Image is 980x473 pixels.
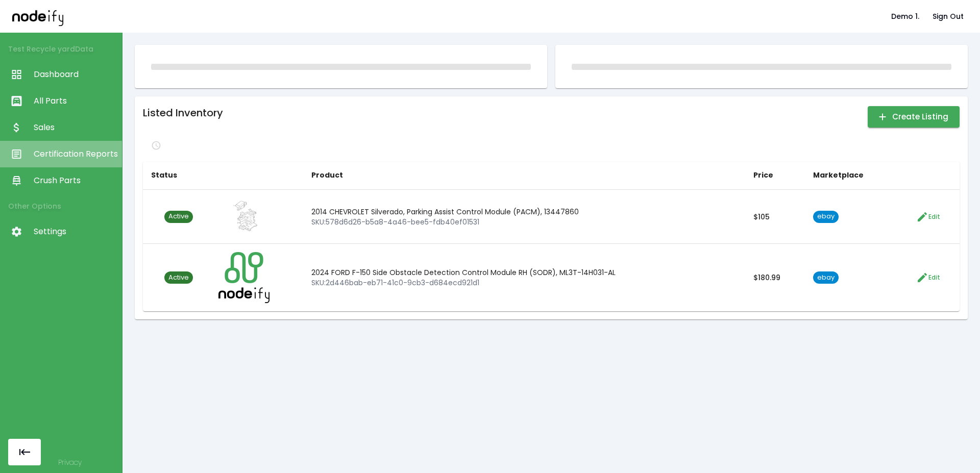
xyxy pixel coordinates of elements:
span: Dashboard [34,68,117,81]
p: SKU: 2d446bab-eb71-41c0-9cb3-d684ecd921d1 [311,278,737,288]
span: Sales [34,121,117,134]
span: Settings [34,226,117,238]
span: ebay [813,273,839,283]
a: Privacy [58,457,82,467]
a: Active [160,271,193,284]
span: ebay [813,212,839,221]
button: Edit [914,269,943,286]
h6: Status [151,170,202,181]
span: Certification Reports [34,148,117,160]
a: ebay [813,272,839,282]
a: ebay [813,211,839,221]
p: 2014 CHEVROLET Silverado, Parking Assist Control Module (PACM), 13447860 [311,207,737,217]
p: SKU: 578d6d26-b5a8-4a46-bee5-fdb40ef01531 [311,217,737,227]
h6: Marketplace [813,170,889,181]
img: listing image [218,198,269,235]
h6: Price [753,170,797,181]
span: All Parts [34,95,117,107]
button: Demo 1. [887,7,923,26]
button: Create Listing [868,106,960,128]
button: Sign Out [928,7,968,26]
p: $ 180.99 [753,272,797,283]
a: Active [160,211,193,223]
span: Active [164,212,193,221]
h6: Listed Inventory [143,105,223,121]
h6: Product [311,170,737,181]
span: Crush Parts [34,175,117,187]
button: Edit [914,208,943,226]
span: Edit [928,212,940,222]
p: $ 105 [753,212,797,222]
img: listing image [218,252,269,303]
img: nodeify [12,7,63,26]
span: Edit [928,272,940,283]
p: 2024 FORD F-150 Side Obstacle Detection Control Module RH (SODR), ML3T-14H031-AL [311,267,737,278]
span: Active [164,273,193,283]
